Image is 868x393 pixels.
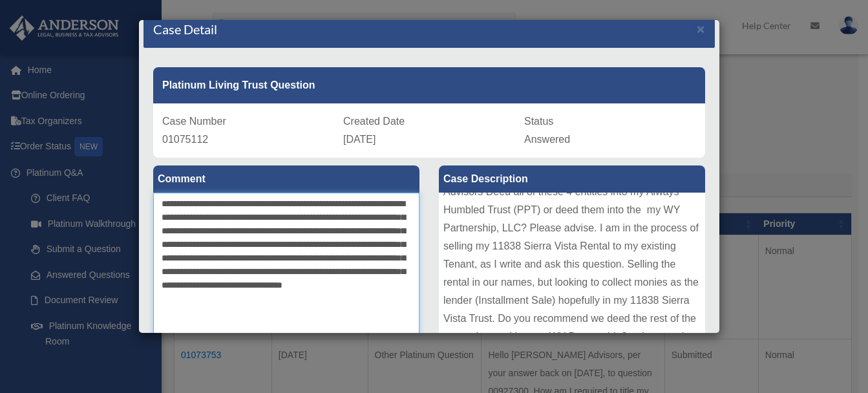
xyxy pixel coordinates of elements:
span: × [697,21,705,36]
span: Created Date [343,116,405,127]
span: 01075112 [162,134,208,145]
h4: Case Detail [153,20,217,38]
span: Status [524,116,553,127]
span: [DATE] [343,134,376,145]
button: Close [697,22,705,36]
label: Case Description [439,165,705,193]
div: Hello [PERSON_NAME] Advisors, may you please refer to my existing Blue Print and or my existing E... [439,193,705,387]
div: Platinum Living Trust Question [153,67,705,103]
span: Answered [524,134,570,145]
label: Comment [153,165,419,193]
span: Case Number [162,116,226,127]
